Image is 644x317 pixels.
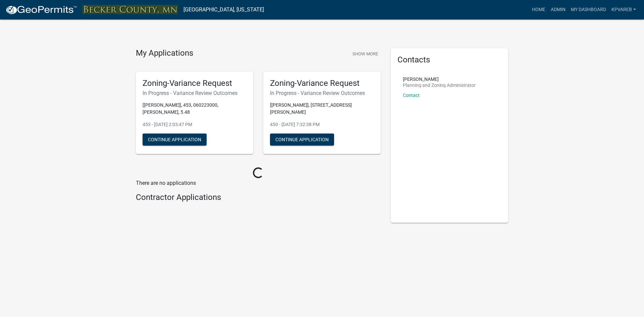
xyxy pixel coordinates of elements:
h5: Contacts [397,55,501,65]
a: Contact [403,93,420,98]
img: Becker County, Minnesota [83,5,178,14]
button: Continue Application [270,134,334,146]
a: Admin [548,3,568,16]
h6: In Progress - Variance Review Outcomes [270,90,374,96]
p: [[PERSON_NAME]], [STREET_ADDRESS][PERSON_NAME] [270,102,374,116]
button: Show More [350,48,381,59]
a: kpvareb [609,3,639,16]
p: Planning and Zoning Administrator [403,83,476,88]
a: [GEOGRAPHIC_DATA], [US_STATE] [183,4,264,15]
h4: My Applications [136,48,193,58]
h5: Zoning-Variance Request [270,78,374,88]
wm-workflow-list-section: Contractor Applications [136,193,381,205]
h5: Zoning-Variance Request [143,78,247,88]
a: Home [529,3,548,16]
button: Continue Application [143,134,207,146]
p: [[PERSON_NAME]], 453, 060223000, [PERSON_NAME], 5.48 [143,102,247,116]
p: There are no applications [136,179,381,187]
h4: Contractor Applications [136,193,381,202]
a: My Dashboard [568,3,609,16]
p: 453 - [DATE] 2:03:47 PM [143,121,247,128]
p: 450 - [DATE] 7:32:38 PM [270,121,374,128]
h6: In Progress - Variance Review Outcomes [143,90,247,96]
p: [PERSON_NAME] [403,77,476,82]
